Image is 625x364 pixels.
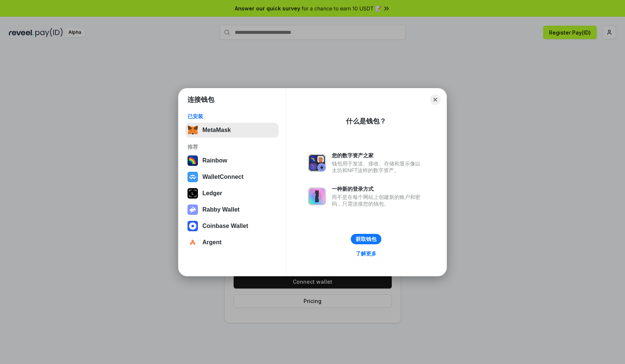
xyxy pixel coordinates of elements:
[187,95,214,104] h1: 连接钱包
[202,206,240,213] div: Rabby Wallet
[185,170,279,184] button: WalletConnect
[185,219,279,233] button: Coinbase Wallet
[308,154,326,172] img: svg+xml,%3Csvg%20xmlns%3D%22http%3A%2F%2Fwww.w3.org%2F2000%2Fsvg%22%20fill%3D%22none%22%20viewBox...
[202,157,227,164] div: Rainbow
[332,160,424,174] div: 钱包用于发送、接收、存储和显示像以太坊和NFT这样的数字资产。
[187,188,198,199] img: svg+xml,%3Csvg%20xmlns%3D%22http%3A%2F%2Fwww.w3.org%2F2000%2Fsvg%22%20width%3D%2228%22%20height%3...
[356,236,376,242] div: 获取钱包
[202,174,244,180] div: WalletConnect
[351,234,381,244] button: 获取钱包
[187,113,276,120] div: 已安装
[185,186,279,201] button: Ledger
[187,144,276,150] div: 推荐
[430,94,440,105] button: Close
[187,204,198,215] img: svg+xml,%3Csvg%20xmlns%3D%22http%3A%2F%2Fwww.w3.org%2F2000%2Fsvg%22%20fill%3D%22none%22%20viewBox...
[202,223,248,229] div: Coinbase Wallet
[202,127,231,133] div: MetaMask
[202,239,222,246] div: Argent
[185,202,279,217] button: Rabby Wallet
[185,123,279,138] button: MetaMask
[346,117,386,126] div: 什么是钱包？
[308,187,326,205] img: svg+xml,%3Csvg%20xmlns%3D%22http%3A%2F%2Fwww.w3.org%2F2000%2Fsvg%22%20fill%3D%22none%22%20viewBox...
[332,186,424,192] div: 一种新的登录方式
[332,152,424,159] div: 您的数字资产之家
[187,221,198,231] img: svg+xml,%3Csvg%20width%3D%2228%22%20height%3D%2228%22%20viewBox%3D%220%200%2028%2028%22%20fill%3D...
[332,194,424,207] div: 而不是在每个网站上创建新的账户和密码，只需连接您的钱包。
[351,249,381,258] a: 了解更多
[187,125,198,135] img: svg+xml,%3Csvg%20fill%3D%22none%22%20height%3D%2233%22%20viewBox%3D%220%200%2035%2033%22%20width%...
[187,237,198,248] img: svg+xml,%3Csvg%20width%3D%2228%22%20height%3D%2228%22%20viewBox%3D%220%200%2028%2028%22%20fill%3D...
[185,153,279,168] button: Rainbow
[187,172,198,182] img: svg+xml,%3Csvg%20width%3D%2228%22%20height%3D%2228%22%20viewBox%3D%220%200%2028%2028%22%20fill%3D...
[185,235,279,250] button: Argent
[202,190,222,197] div: Ledger
[356,250,376,257] div: 了解更多
[187,155,198,166] img: svg+xml,%3Csvg%20width%3D%22120%22%20height%3D%22120%22%20viewBox%3D%220%200%20120%20120%22%20fil...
